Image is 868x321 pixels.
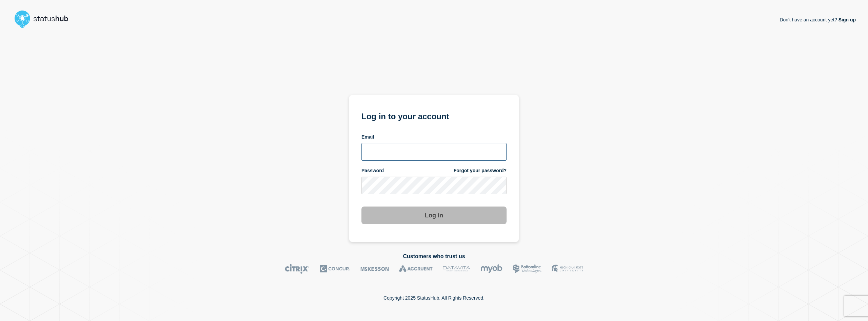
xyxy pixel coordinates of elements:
p: Don't have an account yet? [780,12,856,28]
img: Bottomline logo [513,264,541,274]
span: Password [361,167,384,174]
h2: Customers who trust us [12,253,856,260]
img: DataVita logo [443,264,470,274]
h1: Log in to your account [361,109,507,122]
img: MSU logo [552,264,583,274]
a: Forgot your password? [454,167,507,174]
a: Sign up [837,17,856,22]
img: Accruent logo [399,264,433,274]
img: Citrix logo [285,264,310,274]
span: Email [361,134,374,140]
img: McKesson logo [360,264,389,274]
img: Concur logo [320,264,350,274]
button: Log in [361,207,507,224]
img: StatusHub logo [12,8,77,30]
p: Copyright 2025 StatusHub. All Rights Reserved. [383,295,485,301]
input: password input [361,177,507,194]
img: myob logo [480,264,502,274]
input: email input [361,143,507,161]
